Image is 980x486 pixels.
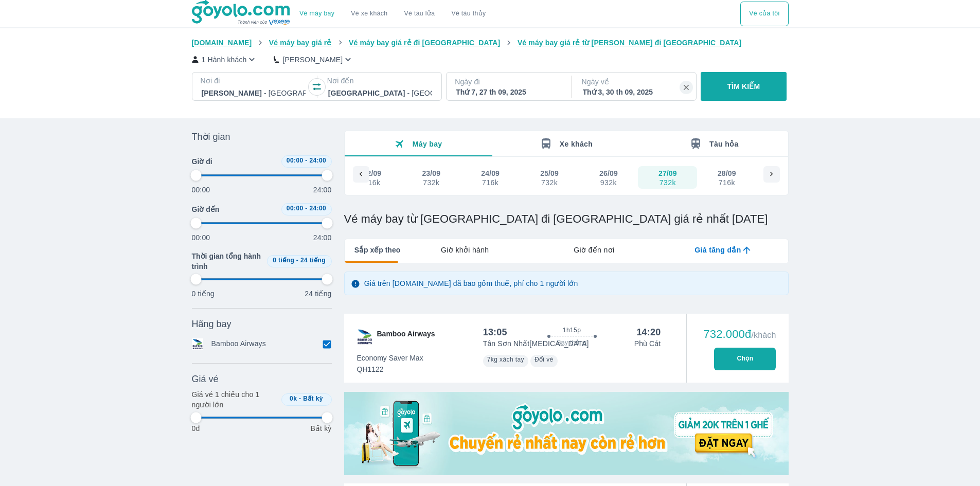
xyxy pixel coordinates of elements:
[192,251,263,272] span: Thời gian tổng hành trình
[701,72,787,101] button: TÌM KIẾM
[305,289,331,299] p: 24 tiếng
[192,156,212,167] span: Giờ đi
[351,10,387,17] a: Vé xe khách
[583,87,687,97] div: Thứ 3, 30 th 09, 2025
[192,373,219,385] span: Giá vé
[703,328,776,340] div: 732.000đ
[287,205,304,212] span: 00:00
[456,87,560,97] div: Thứ 7, 27 th 09, 2025
[357,329,373,345] img: QH
[202,55,247,65] p: 1 Hành khách
[299,395,301,402] span: -
[273,257,294,264] span: 0 tiếng
[192,318,231,330] span: Hãng bay
[211,338,266,350] p: Bamboo Airways
[455,77,561,87] p: Ngày đi
[201,76,307,86] p: Nơi đi
[482,178,499,187] div: 716k
[534,356,554,363] span: Đổi vé
[582,77,688,87] p: Ngày về
[377,329,435,345] span: Bamboo Airways
[363,168,382,178] div: 22/09
[296,257,298,264] span: -
[563,326,581,334] span: 1h15p
[192,423,200,434] p: 0đ
[727,81,760,92] p: TÌM KIẾM
[396,2,443,26] a: Vé tàu lửa
[443,2,494,26] button: Vé tàu thủy
[344,392,789,475] img: media-0
[364,278,578,289] p: Giá trên [DOMAIN_NAME] đã bao gồm thuế, phí cho 1 người lớn
[659,178,676,187] div: 732k
[192,54,258,65] button: 1 Hành khách
[290,395,297,402] span: 0k
[574,245,614,255] span: Giờ đến nơi
[305,157,307,164] span: -
[349,39,500,47] span: Vé máy bay giá rẻ đi [GEOGRAPHIC_DATA]
[357,364,423,374] span: QH1122
[305,205,307,212] span: -
[709,140,739,148] span: Tàu hỏa
[192,389,277,410] p: Giá vé 1 chiều cho 1 người lớn
[309,157,326,164] span: 24:00
[718,168,736,178] div: 28/09
[354,245,401,255] span: Sắp xếp theo
[300,257,326,264] span: 24 tiếng
[192,39,252,47] span: [DOMAIN_NAME]
[344,212,789,226] h1: Vé máy bay từ [GEOGRAPHIC_DATA] đi [GEOGRAPHIC_DATA] giá rẻ nhất [DATE]
[364,178,381,187] div: 716k
[192,289,215,299] p: 0 tiếng
[634,338,661,349] p: Phù Cát
[560,140,593,148] span: Xe khách
[287,157,304,164] span: 00:00
[313,232,332,243] p: 24:00
[192,185,210,195] p: 00:00
[718,178,736,187] div: 716k
[310,423,331,434] p: Bất kỳ
[636,326,661,338] div: 14:20
[600,178,617,187] div: 932k
[313,185,332,195] p: 24:00
[441,245,489,255] span: Giờ khởi hành
[422,168,440,178] div: 23/09
[413,140,442,148] span: Máy bay
[192,204,220,214] span: Giờ đến
[291,2,494,26] div: choose transportation mode
[518,39,742,47] span: Vé máy bay giá rẻ từ [PERSON_NAME] đi [GEOGRAPHIC_DATA]
[751,331,776,339] span: /khách
[481,168,500,178] div: 24/09
[192,232,210,243] p: 00:00
[309,205,326,212] span: 24:00
[540,168,559,178] div: 25/09
[483,326,507,338] div: 13:05
[299,10,334,17] a: Vé máy bay
[740,2,788,26] div: choose transportation mode
[303,395,323,402] span: Bất kỳ
[483,338,589,349] p: Tân Sơn Nhất [MEDICAL_DATA]
[422,178,440,187] div: 732k
[740,2,788,26] button: Vé của tôi
[269,39,332,47] span: Vé máy bay giá rẻ
[357,353,423,363] span: Economy Saver Max
[400,239,788,261] div: lab API tabs example
[192,131,230,143] span: Thời gian
[274,54,353,65] button: [PERSON_NAME]
[541,178,558,187] div: 732k
[327,76,433,86] p: Nơi đến
[714,348,776,370] button: Chọn
[694,245,741,255] span: Giá tăng dần
[282,55,343,65] p: [PERSON_NAME]
[658,168,677,178] div: 27/09
[487,356,524,363] span: 7kg xách tay
[599,168,618,178] div: 26/09
[192,38,789,48] nav: breadcrumb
